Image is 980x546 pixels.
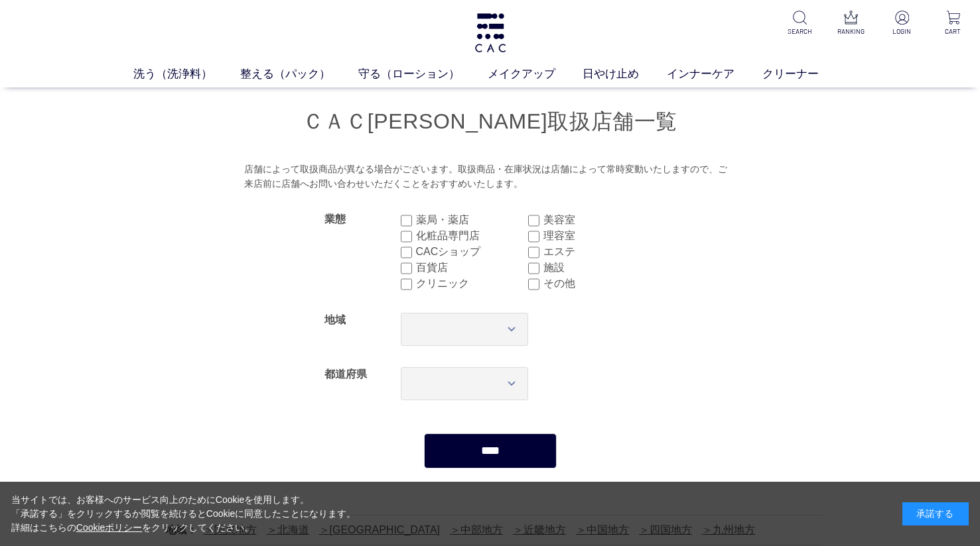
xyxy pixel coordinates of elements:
a: SEARCH [784,11,816,36]
label: CACショップ [416,244,528,260]
label: その他 [543,276,656,292]
label: 薬局・薬店 [416,212,528,228]
p: CART [937,27,969,36]
a: RANKING [835,11,867,36]
label: 施設 [543,260,656,276]
div: 承諾する [902,502,969,525]
a: 整える（パック） [240,66,358,82]
a: Cookieポリシー [76,522,143,533]
img: logo [473,13,508,52]
a: 守る（ローション） [358,66,488,82]
p: LOGIN [886,27,918,36]
a: メイクアップ [488,66,583,82]
label: エステ [543,244,656,260]
label: 業態 [324,213,346,225]
a: 洗う（洗浄料） [133,66,240,82]
label: 美容室 [543,212,656,228]
div: 当サイトでは、お客様へのサービス向上のためにCookieを使用します。 「承諾する」をクリックするか閲覧を続けるとCookieに同意したことになります。 詳細はこちらの をクリックしてください。 [11,493,356,535]
a: CART [937,11,969,36]
label: 都道府県 [324,368,367,380]
p: SEARCH [784,27,816,36]
p: RANKING [835,27,867,36]
label: 理容室 [543,228,656,244]
label: 地域 [324,314,346,325]
a: インナーケア [667,66,762,82]
label: 化粧品専門店 [416,228,528,244]
label: クリニック [416,276,528,292]
a: LOGIN [886,11,918,36]
div: 店舗によって取扱商品が異なる場合がございます。取扱商品・在庫状況は店舗によって常時変動いたしますので、ご来店前に店舗へお問い合わせいただくことをおすすめいたします。 [244,162,736,191]
a: 日やけ止め [583,66,667,82]
label: 百貨店 [416,260,528,276]
h1: ＣＡＣ[PERSON_NAME]取扱店舗一覧 [159,107,822,136]
a: クリーナー [762,66,847,82]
